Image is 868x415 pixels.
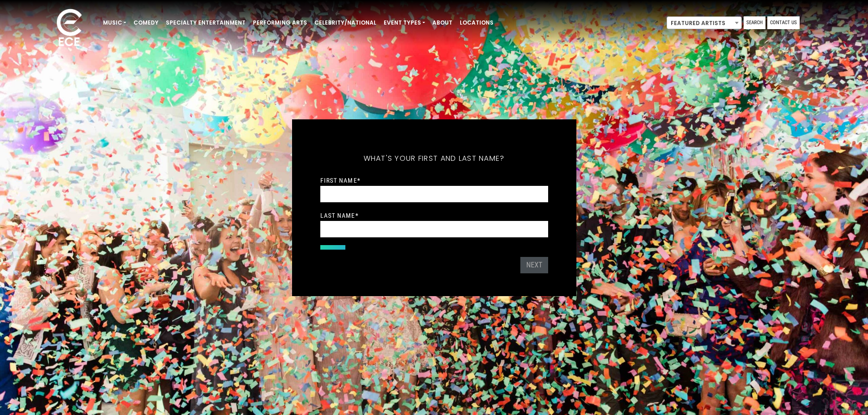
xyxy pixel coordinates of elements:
[744,16,765,29] a: Search
[320,142,548,175] h5: What's your first and last name?
[311,15,380,31] a: Celebrity/National
[767,16,800,29] a: Contact Us
[380,15,429,31] a: Event Types
[46,6,92,51] img: ece_new_logo_whitev2-1.png
[456,15,497,31] a: Locations
[99,15,130,31] a: Music
[667,17,741,30] span: Featured Artists
[667,16,742,29] span: Featured Artists
[320,211,359,220] label: Last Name
[130,15,162,31] a: Comedy
[320,176,360,184] label: First Name
[429,15,456,31] a: About
[162,15,249,31] a: Specialty Entertainment
[249,15,311,31] a: Performing Arts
